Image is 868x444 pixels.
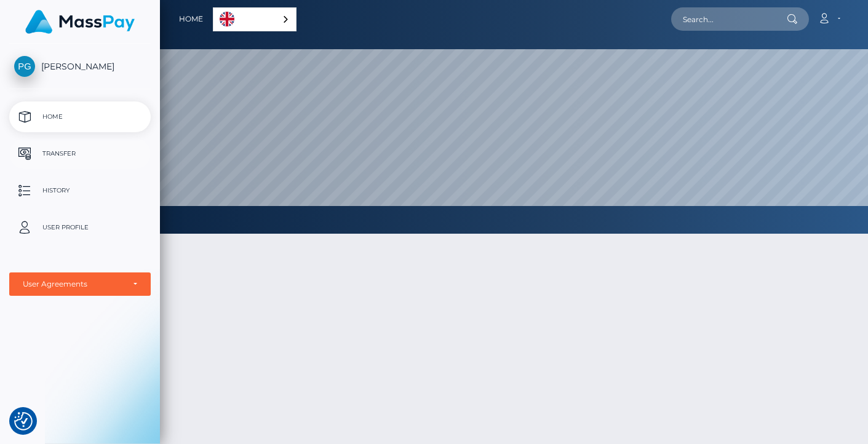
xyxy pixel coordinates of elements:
[179,6,203,32] a: Home
[23,279,124,289] div: User Agreements
[213,8,296,31] a: English
[14,181,146,200] p: History
[671,7,787,31] input: Search...
[213,7,297,31] aside: Language selected: English
[9,272,151,296] button: User Agreements
[9,101,151,132] a: Home
[14,108,146,126] p: Home
[14,218,146,237] p: User Profile
[9,212,151,243] a: User Profile
[14,412,33,430] button: Consent Preferences
[14,412,33,430] img: Revisit consent button
[9,175,151,206] a: History
[14,145,146,163] p: Transfer
[213,7,297,31] div: Language
[25,10,135,34] img: MassPay
[9,138,151,169] a: Transfer
[9,61,151,72] span: [PERSON_NAME]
